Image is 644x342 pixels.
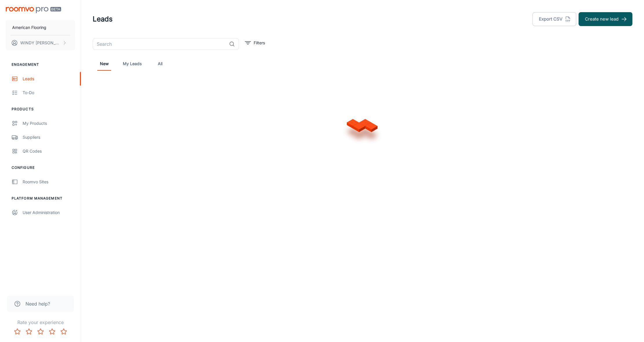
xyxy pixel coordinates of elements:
div: To-do [23,89,75,96]
a: New [97,57,111,71]
input: Search [93,38,227,50]
a: My Leads [123,57,142,71]
div: QR Codes [23,148,75,154]
div: Suppliers [23,134,75,140]
button: American Flooring [6,20,75,35]
button: Create new lead [579,12,632,26]
button: filter [244,38,266,47]
p: Filters [254,40,265,46]
div: User Administration [23,209,75,216]
img: Roomvo PRO Beta [6,7,61,13]
button: Export CSV [533,12,576,26]
div: My Products [23,120,75,127]
a: All [153,57,167,71]
div: Roomvo Sites [23,179,75,185]
h1: Leads [93,14,113,24]
p: WINDY [PERSON_NAME] [20,40,61,46]
p: American Flooring [12,24,46,31]
button: WINDY [PERSON_NAME] [6,35,75,50]
div: Leads [23,76,75,82]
